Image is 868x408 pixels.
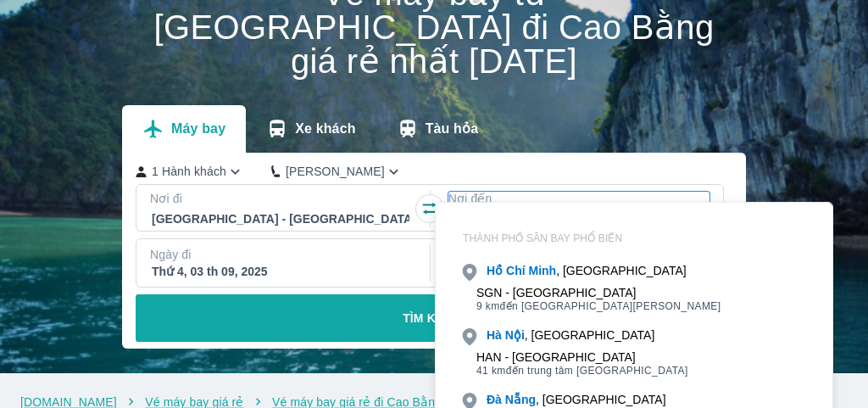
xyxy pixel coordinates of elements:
[476,350,688,364] div: HAN - [GEOGRAPHIC_DATA]
[150,246,411,263] p: Ngày đi
[476,286,721,299] div: SGN - [GEOGRAPHIC_DATA]
[171,120,225,137] p: Máy bay
[403,310,457,327] p: TÌM KIẾM
[295,120,355,137] p: Xe khách
[487,391,666,408] div: , [GEOGRAPHIC_DATA]
[487,264,503,277] b: Hồ
[505,328,525,342] b: Nội
[476,300,500,312] span: 9 km
[476,299,721,313] span: đến [GEOGRAPHIC_DATA][PERSON_NAME]
[152,263,409,280] div: Thứ 4, 03 th 09, 2025
[487,393,502,406] b: Đà
[150,190,411,207] p: Nơi đi
[487,327,654,344] div: , [GEOGRAPHIC_DATA]
[286,163,385,180] p: [PERSON_NAME]
[476,365,506,377] span: 41 km
[136,163,244,181] button: 1 Hành khách
[122,105,498,153] div: transportation tabs
[506,264,526,277] b: Chí
[487,328,502,342] b: Hà
[449,232,819,245] p: THÀNH PHỐ SÂN BAY PHỔ BIẾN
[487,262,687,279] div: , [GEOGRAPHIC_DATA]
[476,364,688,377] span: đến trung tâm [GEOGRAPHIC_DATA]
[426,120,479,137] p: Tàu hỏa
[271,163,403,181] button: [PERSON_NAME]
[505,393,536,406] b: Nẵng
[448,190,709,207] p: Nơi đến
[528,264,556,277] b: Minh
[152,163,226,180] p: 1 Hành khách
[136,294,724,342] button: TÌM KIẾM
